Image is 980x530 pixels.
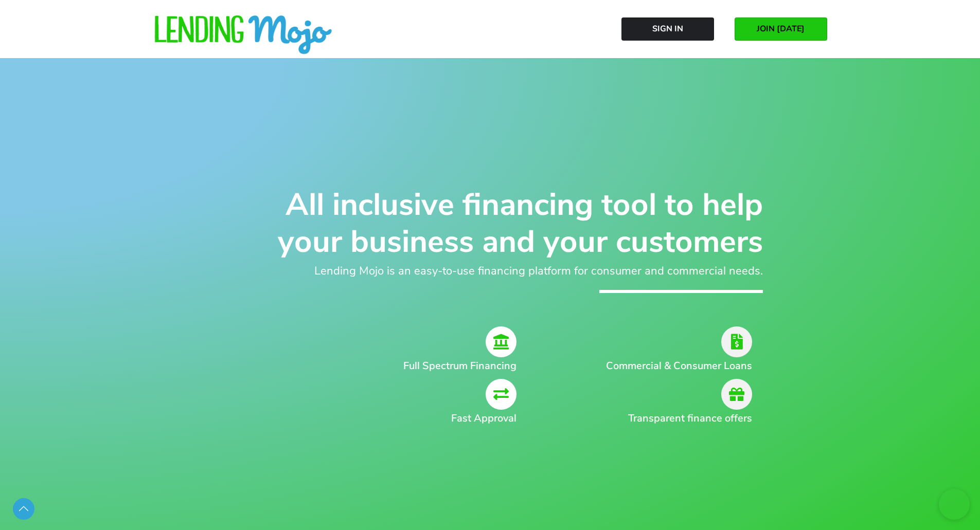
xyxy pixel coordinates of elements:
h2: Commercial & Consumer Loans [589,358,752,374]
h2: Lending Mojo is an easy-to-use financing platform for consumer and commercial needs. [218,263,763,280]
h2: Full Spectrum Financing [264,358,517,374]
h1: All inclusive financing tool to help your business and your customers [218,186,763,260]
h2: Transparent finance offers [589,411,752,426]
a: JOIN [DATE] [735,17,827,41]
a: Sign In [621,17,714,41]
img: lm-horizontal-logo [153,15,333,56]
iframe: chat widget [939,489,970,520]
span: Sign In [652,24,683,33]
span: JOIN [DATE] [757,24,805,33]
h2: Fast Approval [264,411,517,426]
